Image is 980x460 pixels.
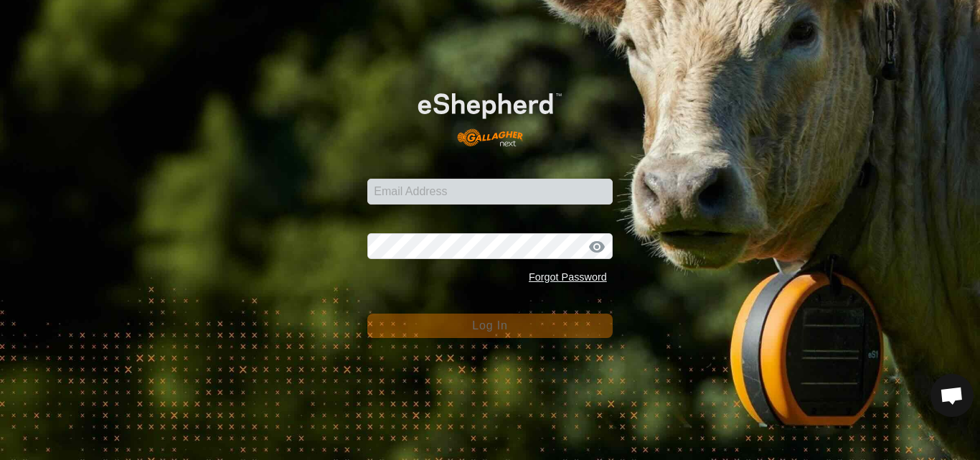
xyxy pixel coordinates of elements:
img: E-shepherd Logo [392,72,588,156]
button: Log In [367,314,613,338]
input: Email Address [367,179,613,205]
div: Open chat [930,374,974,417]
span: Log In [472,319,507,332]
a: Forgot Password [529,271,607,283]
